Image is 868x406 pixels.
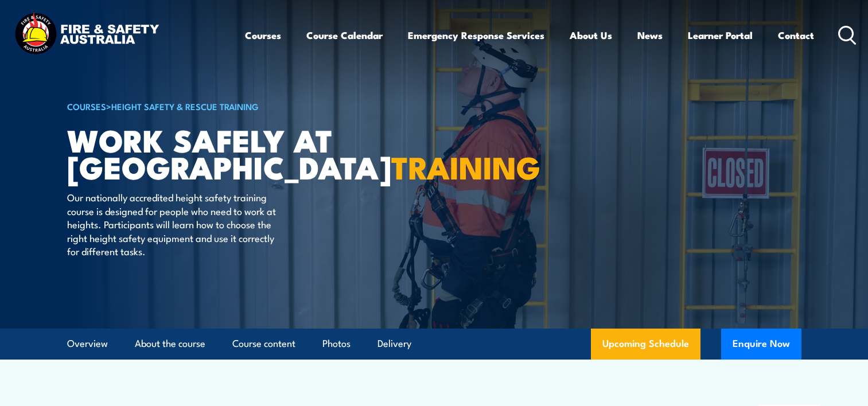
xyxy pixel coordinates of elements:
a: Course Calendar [306,20,383,50]
a: Overview [67,329,108,359]
a: Learner Portal [688,20,753,50]
a: Course content [232,329,295,359]
h6: > [67,99,351,113]
a: Courses [245,20,281,50]
a: Height Safety & Rescue Training [111,100,259,112]
button: Enquire Now [721,329,801,360]
h1: Work Safely at [GEOGRAPHIC_DATA] [67,126,351,179]
a: Delivery [377,329,411,359]
a: Emergency Response Services [408,20,544,50]
strong: TRAINING [391,142,540,190]
a: Photos [322,329,351,359]
p: Our nationally accredited height safety training course is designed for people who need to work a... [67,190,277,257]
a: News [637,20,663,50]
a: Contact [778,20,814,50]
a: About Us [570,20,612,50]
a: Upcoming Schedule [591,329,700,360]
a: About the course [135,329,205,359]
a: COURSES [67,100,106,112]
